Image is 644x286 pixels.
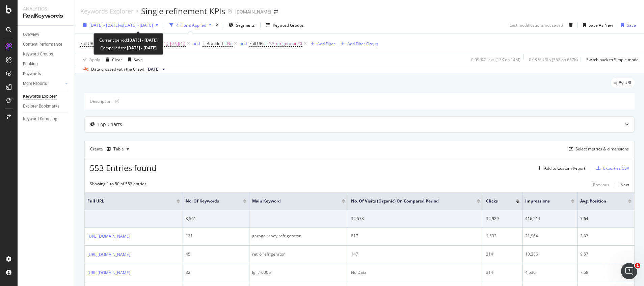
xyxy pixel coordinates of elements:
[119,22,153,28] span: vs [DATE] - [DATE]
[351,233,480,239] div: 817
[23,116,70,123] a: Keyword Sampling
[627,22,636,28] div: Save
[529,57,578,63] div: 0.08 % URLs ( 552 on 657K )
[23,41,70,48] a: Content Performance
[23,70,70,77] a: Keywords
[235,8,271,15] div: [DOMAIN_NAME]
[193,41,200,46] div: and
[510,22,563,28] div: Last modifications not saved
[87,269,130,276] a: [URL][DOMAIN_NAME]
[80,41,95,46] span: Full URL
[23,5,69,12] div: Analytics
[224,41,226,46] span: =
[265,41,268,46] span: =
[351,198,466,204] span: No. of Visits (Organic) On Compared Period
[621,263,637,279] iframe: Intercom live chat
[23,51,70,58] a: Keyword Groups
[80,20,161,30] button: [DATE] - [DATE]vs[DATE] - [DATE]
[80,54,100,65] button: Apply
[186,198,233,204] span: No. of Keywords
[87,198,166,204] span: Full URL
[535,163,585,174] button: Add to Custom Report
[580,269,632,276] div: 7.68
[618,20,636,30] button: Save
[252,251,346,257] div: retro refrigerator
[594,163,629,174] button: Export as CSV
[240,40,247,47] button: and
[89,57,100,63] div: Apply
[580,216,632,222] div: 7.64
[486,198,506,204] span: Clicks
[89,22,119,28] span: [DATE] - [DATE]
[153,39,186,48] span: [0-9]{1,}-[0-9]{1,}
[90,98,112,104] div: Description:
[274,9,278,14] div: arrow-right-arrow-left
[23,93,57,100] div: Keywords Explorer
[586,57,639,63] div: Switch back to Simple mode
[263,20,306,30] button: Keyword Groups
[351,216,480,222] div: 12,578
[252,198,332,204] span: Main Keyword
[471,57,520,63] div: 0.09 % Clicks ( 13K on 14M )
[87,233,130,240] a: [URL][DOMAIN_NAME]
[308,40,335,48] button: Add Filter
[176,22,206,28] div: 4 Filters Applied
[126,45,157,51] b: [DATE] - [DATE]
[90,181,146,189] div: Showing 1 to 50 of 553 entries
[351,251,480,257] div: 147
[100,44,157,52] div: Compared to:
[347,41,378,47] div: Add Filter Group
[351,269,480,276] div: No Data
[90,162,157,173] span: 553 Entries found
[134,57,143,63] div: Save
[544,166,585,170] div: Add to Custom Report
[99,36,158,44] div: Current period:
[603,165,629,171] div: Export as CSV
[486,269,519,276] div: 314
[580,20,613,30] button: Save As New
[23,80,63,87] a: More Reports
[23,93,70,100] a: Keywords Explorer
[186,233,246,239] div: 121
[103,54,122,65] button: Clear
[620,181,629,189] button: Next
[125,54,143,65] button: Save
[186,216,246,222] div: 3,561
[203,41,223,46] span: Is Branded
[141,5,225,17] div: Single refinement KPIs
[23,41,62,48] div: Content Performance
[236,22,255,28] span: Segments
[593,182,609,188] div: Previous
[227,39,233,48] span: No
[317,41,335,47] div: Add Filter
[23,31,39,38] div: Overview
[252,269,346,276] div: lg lt1000p
[525,269,575,276] div: 4,530
[186,251,246,257] div: 45
[91,66,144,72] div: Data crossed with the Crawl
[214,22,220,28] div: times
[593,181,609,189] button: Previous
[186,269,246,276] div: 32
[23,116,57,123] div: Keyword Sampling
[113,147,124,151] div: Table
[620,182,629,188] div: Next
[589,22,613,28] div: Save As New
[144,65,168,73] button: [DATE]
[249,41,264,46] span: Full URL
[338,40,378,48] button: Add Filter Group
[584,54,639,65] button: Switch back to Simple mode
[23,103,59,110] div: Explorer Bookmarks
[525,233,575,239] div: 21,964
[80,7,133,15] a: Keywords Explorer
[23,31,70,38] a: Overview
[611,78,635,88] div: legacy label
[167,20,214,30] button: 4 Filters Applied
[580,251,632,257] div: 9.57
[269,39,302,48] span: ^.*refrigerator.*$
[635,263,640,268] span: 1
[580,198,618,204] span: Avg. Position
[23,103,70,110] a: Explorer Bookmarks
[23,70,41,77] div: Keywords
[146,66,160,72] span: 2025 Feb. 22nd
